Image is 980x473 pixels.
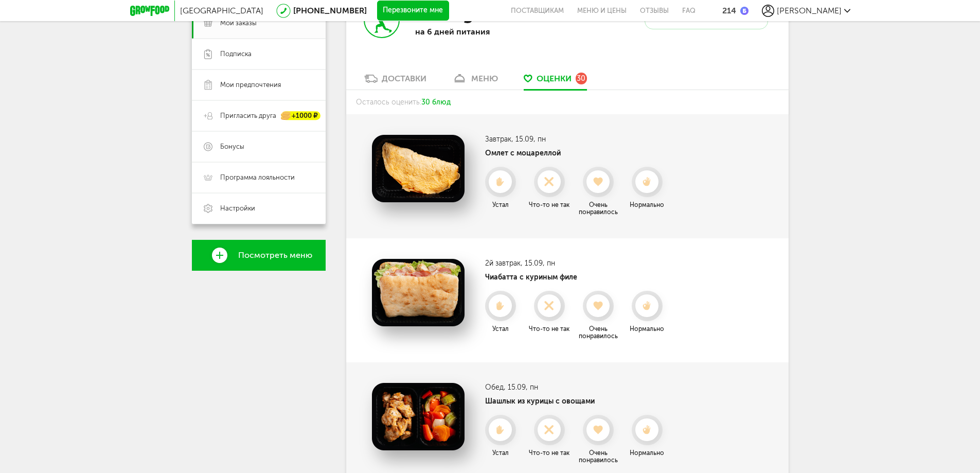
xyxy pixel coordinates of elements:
[471,74,498,83] div: меню
[382,74,426,83] div: Доставки
[346,90,789,114] div: Осталось оценить:
[220,111,276,120] span: Пригласить друга
[477,449,524,457] div: Устал
[485,397,670,406] h4: Шашлык из курицы с овощами
[220,173,295,182] span: Программа лояльности
[485,149,670,157] h4: Омлет с моцареллой
[372,383,465,450] img: Шашлык из курицы с овощами
[485,259,670,268] h3: 2й завтрак
[537,74,572,83] span: Оценки
[624,201,670,208] div: Нормально
[220,142,244,151] span: Бонусы
[192,8,326,39] a: Мои заказы
[624,325,670,332] div: Нормально
[359,73,432,90] a: Доставки
[575,201,621,216] div: Очень понравилось
[624,449,670,457] div: Нормально
[504,383,538,392] span: , 15.09, пн
[521,259,555,268] span: , 15.09, пн
[238,251,312,260] span: Посмотреть меню
[180,6,263,15] span: [GEOGRAPHIC_DATA]
[722,6,736,15] div: 214
[526,449,573,457] div: Что-то не так
[220,49,252,59] span: Подписка
[415,27,549,37] p: на 6 дней питания
[192,100,326,131] a: Пригласить друга +1000 ₽
[192,193,326,224] a: Настройки
[447,73,503,90] a: меню
[293,6,367,15] a: [PHONE_NUMBER]
[740,7,749,15] img: bonus_b.cdccf46.png
[220,80,281,90] span: Мои предпочтения
[575,449,621,464] div: Очень понравилось
[281,112,320,120] div: +1000 ₽
[485,135,670,144] h3: Завтрак
[511,135,546,144] span: , 15.09, пн
[526,201,573,208] div: Что-то не так
[485,383,670,392] h3: Обед
[575,325,621,340] div: Очень понравилось
[220,204,255,213] span: Настройки
[477,201,524,208] div: Устал
[372,259,465,326] img: Чиабатта с куриным филе
[477,325,524,332] div: Устал
[220,19,257,28] span: Мои заказы
[421,98,451,107] span: 30 блюд
[777,6,842,15] span: [PERSON_NAME]
[192,69,326,100] a: Мои предпочтения
[377,1,449,21] button: Перезвоните мне
[519,73,592,90] a: Оценки 30
[485,273,670,282] h4: Чиабатта с куриным филе
[192,240,326,271] a: Посмотреть меню
[192,39,326,69] a: Подписка
[192,131,326,162] a: Бонусы
[576,73,587,84] div: 30
[526,325,573,332] div: Что-то не так
[192,162,326,193] a: Программа лояльности
[372,135,465,202] img: Омлет с моцареллой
